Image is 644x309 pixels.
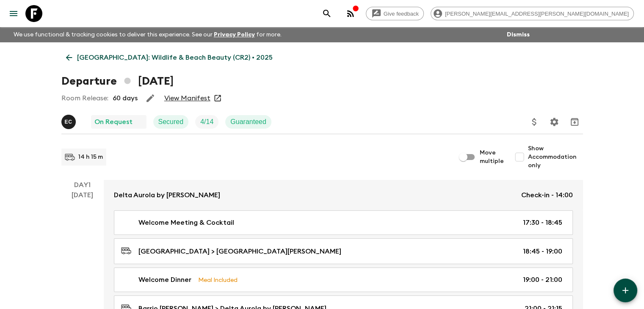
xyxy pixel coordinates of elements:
[379,11,423,17] span: Give feedback
[523,218,562,228] p: 17:30 - 18:45
[505,29,532,41] button: Dismiss
[65,119,72,125] p: E C
[164,94,210,102] a: View Manifest
[138,275,191,285] p: Welcome Dinner
[114,210,573,235] a: Welcome Meeting & Cocktail17:30 - 18:45
[138,246,341,257] p: [GEOGRAPHIC_DATA] > [GEOGRAPHIC_DATA][PERSON_NAME]
[10,27,285,42] p: We use functional & tracking cookies to deliver this experience. See our for more.
[5,5,22,22] button: menu
[77,52,273,63] p: [GEOGRAPHIC_DATA]: Wildlife & Beach Beauty (CR2) • 2025
[318,5,335,22] button: search adventures
[61,180,104,190] p: Day 1
[523,246,562,257] p: 18:45 - 19:00
[153,115,189,129] div: Secured
[61,93,108,103] p: Room Release:
[114,190,220,200] p: Delta Aurola by [PERSON_NAME]
[61,115,77,129] button: EC
[526,113,543,130] button: Update Price, Early Bird Discount and Costs
[114,268,573,292] a: Welcome DinnerMeal Included19:00 - 21:00
[200,117,213,127] p: 4 / 14
[61,49,277,66] a: [GEOGRAPHIC_DATA]: Wildlife & Beach Beauty (CR2) • 2025
[440,11,633,17] span: [PERSON_NAME][EMAIL_ADDRESS][PERSON_NAME][DOMAIN_NAME]
[104,180,583,210] a: Delta Aurola by [PERSON_NAME]Check-in - 14:00
[61,73,174,90] h1: Departure [DATE]
[230,117,266,127] p: Guaranteed
[366,7,424,20] a: Give feedback
[214,32,255,38] a: Privacy Policy
[521,190,573,200] p: Check-in - 14:00
[138,218,234,228] p: Welcome Meeting & Cocktail
[480,149,504,166] span: Move multiple
[158,117,184,127] p: Secured
[528,144,583,170] span: Show Accommodation only
[431,7,634,20] div: [PERSON_NAME][EMAIL_ADDRESS][PERSON_NAME][DOMAIN_NAME]
[198,275,238,284] p: Meal Included
[61,117,77,124] span: Eduardo Caravaca
[523,275,562,285] p: 19:00 - 21:00
[546,113,563,130] button: Settings
[113,93,138,103] p: 60 days
[114,238,573,264] a: [GEOGRAPHIC_DATA] > [GEOGRAPHIC_DATA][PERSON_NAME]18:45 - 19:00
[566,113,583,130] button: Archive (Completed, Cancelled or Unsynced Departures only)
[195,115,218,129] div: Trip Fill
[78,153,103,161] p: 14 h 15 m
[94,117,133,127] p: On Request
